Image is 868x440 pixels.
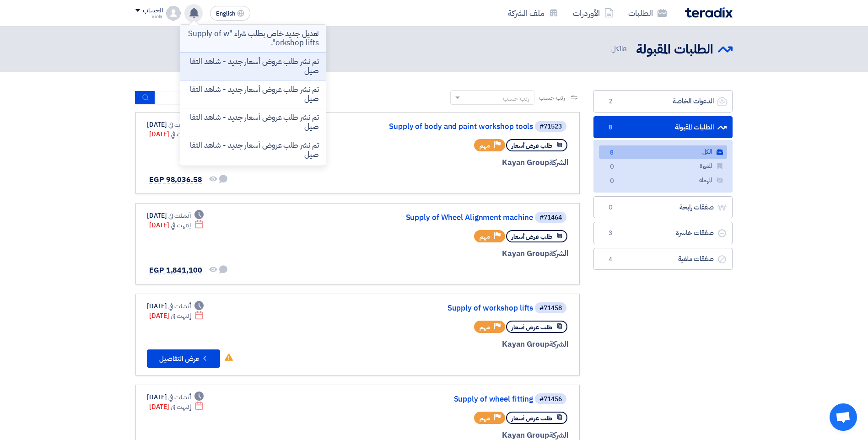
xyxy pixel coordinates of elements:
p: تم نشر طلب عروض أسعار جديد - شاهد التفاصيل [188,57,318,75]
a: الأوردرات [566,2,621,24]
img: profile_test.png [166,6,181,21]
span: إنتهت في [171,311,190,321]
span: طلب عرض أسعار [512,141,552,150]
span: طلب عرض أسعار [512,414,552,423]
span: 8 [605,123,616,132]
div: [DATE] [147,301,204,311]
span: 3 [605,229,616,238]
div: Kayan Group [348,157,568,169]
span: طلب عرض أسعار [512,232,552,241]
div: رتب حسب [503,94,529,103]
a: Supply of Wheel Alignment machine [350,214,533,222]
a: Supply of workshop lifts [350,304,533,312]
a: الطلبات المقبولة8 [593,116,733,139]
a: الكل [599,145,727,159]
div: Kayan Group [348,248,568,260]
span: أنشئت في [168,211,190,220]
div: [DATE] [149,311,204,321]
span: الكل [611,44,629,54]
input: ابحث بعنوان أو رقم الطلب [155,91,283,105]
a: المميزة [599,160,727,173]
span: 8 [606,148,617,158]
img: Teradix logo [685,7,733,18]
span: أنشئت في [168,120,190,129]
p: تم نشر طلب عروض أسعار جديد - شاهد التفاصيل [188,141,318,159]
div: [DATE] [147,120,204,129]
a: Supply of body and paint workshop tools [350,123,533,131]
div: Open chat [830,403,857,431]
h2: الطلبات المقبولة [636,41,713,59]
div: [DATE] [149,129,204,139]
span: 0 [605,203,616,212]
span: الشركة [549,157,569,168]
span: إنتهت في [171,220,190,230]
div: [DATE] [147,211,204,220]
div: الحساب [143,7,162,15]
div: Kayan Group [348,338,568,350]
p: تم نشر طلب عروض أسعار جديد - شاهد التفاصيل [188,113,318,131]
div: Viola [135,14,162,19]
div: #71523 [539,123,562,130]
div: [DATE] [149,402,204,412]
span: English [216,11,235,17]
div: [DATE] [147,392,204,402]
div: #71456 [539,396,562,402]
div: [DATE] [149,220,204,230]
span: مهم [480,323,490,332]
a: ملف الشركة [501,2,566,24]
span: مهم [480,232,490,241]
a: المهملة [599,174,727,187]
span: 8 [623,44,627,54]
a: Supply of wheel fitting [350,395,533,403]
span: EGP 98,036.58 [149,174,202,185]
span: 0 [606,162,617,172]
span: 2 [605,97,616,106]
span: 0 [606,177,617,186]
span: 4 [605,255,616,264]
button: عرض التفاصيل [147,349,220,368]
span: أنشئت في [168,301,190,311]
a: الطلبات [621,2,674,24]
span: الشركة [549,338,569,350]
span: مهم [480,141,490,150]
p: تم نشر طلب عروض أسعار جديد - شاهد التفاصيل [188,85,318,103]
div: #71464 [539,215,562,221]
a: الدعوات الخاصة2 [593,90,733,113]
span: الشركة [549,248,569,259]
span: مهم [480,414,490,423]
span: رتب حسب [539,93,565,102]
span: إنتهت في [171,129,190,139]
button: English [210,6,250,21]
div: #71458 [539,305,562,311]
span: طلب عرض أسعار [512,323,552,332]
a: صفقات خاسرة3 [593,222,733,244]
p: تعديل جديد خاص بطلب شراء "Supply of workshop lifts". [188,29,318,48]
span: أنشئت في [168,392,190,402]
a: صفقات رابحة0 [593,196,733,219]
a: صفقات ملغية4 [593,248,733,270]
span: EGP 1,841,100 [149,265,202,276]
span: إنتهت في [171,402,190,412]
